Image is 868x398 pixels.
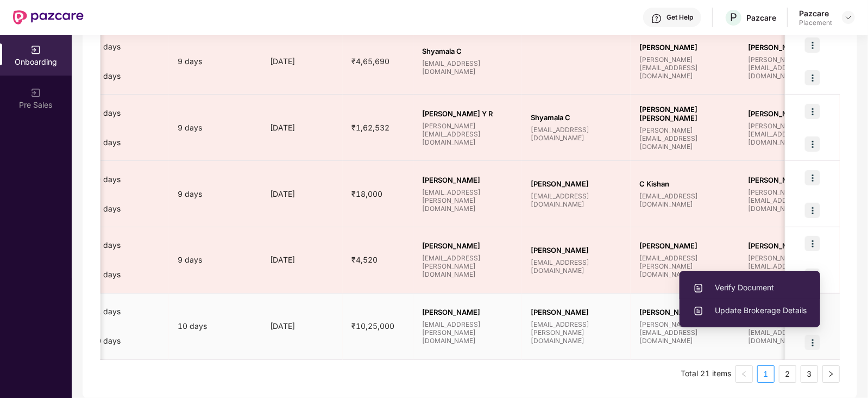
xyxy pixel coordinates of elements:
button: left [735,365,753,383]
img: svg+xml;base64,PHN2ZyBpZD0iSGVscC0zMngzMiIgeG1sbnM9Imh0dHA6Ly93d3cudzMub3JnLzIwMDAvc3ZnIiB3aWR0aD... [651,13,662,24]
div: Pazcare [799,8,832,18]
span: [PERSON_NAME][EMAIL_ADDRESS][DOMAIN_NAME] [748,122,839,146]
span: [PERSON_NAME] [748,176,839,184]
li: Previous Page [735,365,753,383]
span: Shyamala C [422,47,513,55]
span: P [730,11,737,24]
span: right [828,371,834,377]
a: 2 [779,366,796,382]
span: [PERSON_NAME][EMAIL_ADDRESS][DOMAIN_NAME] [639,126,731,151]
div: [DATE] [261,254,343,266]
span: ₹18,000 [343,189,391,198]
span: [PERSON_NAME] [422,176,513,184]
span: [PERSON_NAME] [531,246,622,254]
span: [EMAIL_ADDRESS][PERSON_NAME][DOMAIN_NAME] [422,320,513,345]
div: [DATE] [261,122,343,134]
img: svg+xml;base64,PHN2ZyB3aWR0aD0iMjAiIGhlaWdodD0iMjAiIHZpZXdCb3g9IjAgMCAyMCAyMCIgZmlsbD0ibm9uZSIgeG... [30,88,41,98]
div: 2 days [87,98,169,128]
img: icon [805,236,820,251]
span: left [741,371,747,377]
span: [PERSON_NAME][EMAIL_ADDRESS][DOMAIN_NAME] [422,122,513,146]
div: 1 days [87,128,169,157]
span: [PERSON_NAME] [422,308,513,316]
span: [EMAIL_ADDRESS][PERSON_NAME][DOMAIN_NAME] [422,254,513,278]
li: 1 [757,365,775,383]
img: svg+xml;base64,PHN2ZyBpZD0iRHJvcGRvd24tMzJ4MzIiIHhtbG5zPSJodHRwOi8vd3d3LnczLm9yZy8yMDAwL3N2ZyIgd2... [844,13,853,22]
img: icon [805,170,820,185]
span: [PERSON_NAME][EMAIL_ADDRESS][DOMAIN_NAME] [639,55,731,80]
div: [DATE] [261,188,343,200]
a: 3 [801,366,817,382]
span: [PERSON_NAME] [639,241,731,250]
span: [PERSON_NAME][EMAIL_ADDRESS][DOMAIN_NAME] [639,320,731,345]
span: ₹4,65,690 [343,57,398,66]
span: [EMAIL_ADDRESS][PERSON_NAME][DOMAIN_NAME] [531,320,622,345]
span: [PERSON_NAME] [748,43,839,52]
span: Verify Document [693,282,807,294]
div: 1 days [87,32,169,61]
span: [EMAIL_ADDRESS][DOMAIN_NAME] [531,126,622,142]
span: [PERSON_NAME] [PERSON_NAME] [639,105,731,122]
div: 0 days [87,165,169,194]
img: icon [805,136,820,152]
span: [EMAIL_ADDRESS][DOMAIN_NAME] [422,59,513,76]
div: 9 days [169,188,261,200]
span: [PERSON_NAME] [748,109,839,118]
div: Get Help [666,13,693,22]
span: [PERSON_NAME] [639,43,731,52]
div: Placement [799,18,832,27]
img: icon [805,104,820,119]
span: ₹10,25,000 [343,321,403,331]
img: icon [805,203,820,218]
div: Pazcare [746,13,776,23]
span: C Kishan [639,179,731,188]
img: svg+xml;base64,PHN2ZyBpZD0iVXBsb2FkX0xvZ3MiIGRhdGEtbmFtZT0iVXBsb2FkIExvZ3MiIHhtbG5zPSJodHRwOi8vd3... [693,283,704,294]
img: icon [805,70,820,85]
span: [PERSON_NAME][EMAIL_ADDRESS][DOMAIN_NAME] [748,55,839,80]
span: [PERSON_NAME] [531,308,622,316]
span: [PERSON_NAME][EMAIL_ADDRESS][DOMAIN_NAME] [748,254,839,278]
span: [PERSON_NAME] [639,308,731,316]
div: 0 days [87,326,169,356]
a: 1 [758,366,774,382]
span: [PERSON_NAME] [531,179,622,188]
div: 2 days [87,231,169,260]
div: 1 days [87,194,169,223]
div: 9 days [169,122,261,134]
span: [PERSON_NAME][EMAIL_ADDRESS][DOMAIN_NAME] [748,188,839,213]
span: Shyamala C [531,113,622,122]
span: [EMAIL_ADDRESS][DOMAIN_NAME] [531,258,622,275]
div: 9 days [169,55,261,67]
span: [EMAIL_ADDRESS][PERSON_NAME][DOMAIN_NAME] [639,254,731,278]
img: svg+xml;base64,PHN2ZyB3aWR0aD0iMjAiIGhlaWdodD0iMjAiIHZpZXdCb3g9IjAgMCAyMCAyMCIgZmlsbD0ibm9uZSIgeG... [30,45,41,55]
div: 1 days [87,297,169,326]
span: ₹1,62,532 [343,123,398,132]
span: [EMAIL_ADDRESS][DOMAIN_NAME] [639,192,731,208]
span: [PERSON_NAME] Y R [422,109,513,118]
div: 9 days [169,254,261,266]
li: Next Page [822,365,840,383]
li: Total 21 items [681,365,731,383]
span: ₹4,520 [343,255,386,264]
img: icon [805,335,820,350]
span: Update Brokerage Details [693,304,807,316]
div: [DATE] [261,320,343,332]
div: 1 days [87,61,169,91]
img: New Pazcare Logo [13,10,84,24]
img: svg+xml;base64,PHN2ZyBpZD0iVXBsb2FkX0xvZ3MiIGRhdGEtbmFtZT0iVXBsb2FkIExvZ3MiIHhtbG5zPSJodHRwOi8vd3... [693,306,704,316]
li: 3 [801,365,818,383]
img: icon [805,38,820,53]
span: [EMAIL_ADDRESS][DOMAIN_NAME] [531,192,622,208]
span: [EMAIL_ADDRESS][PERSON_NAME][DOMAIN_NAME] [422,188,513,213]
button: right [822,365,840,383]
span: [PERSON_NAME] [422,241,513,250]
li: 2 [779,365,796,383]
span: [PERSON_NAME] [748,241,839,250]
div: 1 days [87,260,169,289]
div: 10 days [169,320,261,332]
div: [DATE] [261,55,343,67]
